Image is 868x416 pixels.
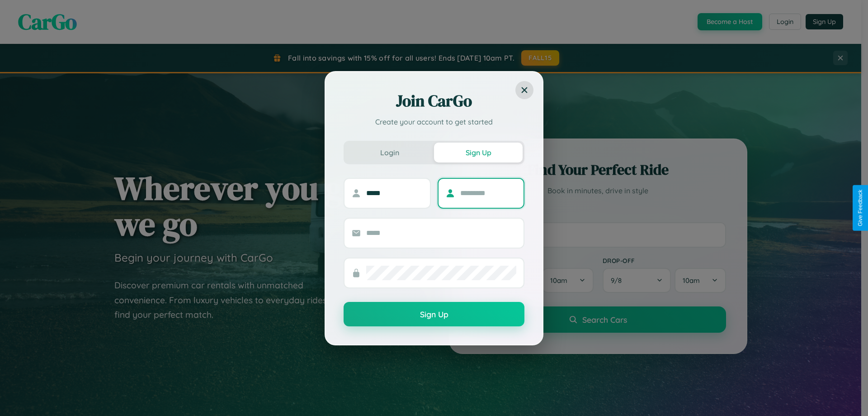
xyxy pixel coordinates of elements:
[344,116,524,127] p: Create your account to get started
[857,190,863,226] div: Give Feedback
[434,143,523,163] button: Sign Up
[344,302,524,326] button: Sign Up
[344,90,524,112] h2: Join CarGo
[345,143,434,163] button: Login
